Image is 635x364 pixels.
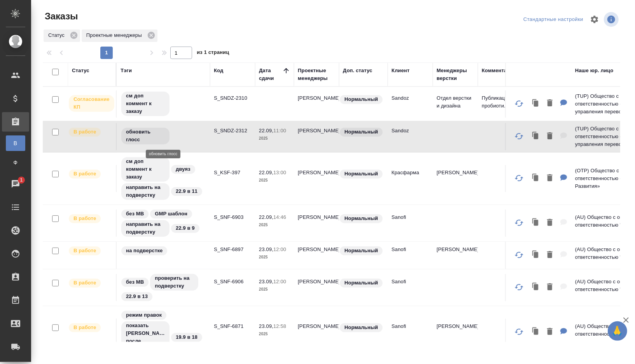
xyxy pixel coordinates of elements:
div: Статус по умолчанию для стандартных заказов [339,246,384,256]
p: 22.09, [259,128,273,133]
p: S_SNF-6906 [214,278,251,286]
div: без МВ, проверить на подверстку, 22.9 в 13 [121,273,206,302]
div: без МВ, GMP шаблон, направить на подверстку, 22.9 в 9 [121,209,206,237]
p: Нормальный [345,324,378,331]
button: Обновить [510,127,528,146]
p: 2025 [259,221,290,229]
a: В [6,135,25,151]
span: из 1 страниц [197,48,229,59]
p: S_SNDZ-2310 [214,94,251,102]
div: на подверстке [121,246,206,256]
p: В работе [73,279,96,287]
p: В работе [73,128,96,136]
p: направить на подверстку [126,184,165,199]
p: Sandoz [392,94,429,102]
button: Удалить [543,170,556,186]
button: Удалить [543,324,556,340]
p: Проектные менеджеры [86,31,145,39]
p: 22.09, [259,170,273,175]
button: 🙏 [608,321,627,341]
p: 11:00 [273,128,286,133]
button: Удалить [543,128,556,144]
p: В работе [73,247,96,255]
div: Выставляет ПМ после принятия заказа от КМа [68,322,112,333]
button: Обновить [510,278,528,296]
span: Ф [10,159,21,166]
p: без МВ [126,278,144,286]
p: Отдел верстки и дизайна [437,94,474,110]
p: 22.9 в 11 [176,187,198,195]
p: 12:00 [273,279,286,284]
p: Нормальный [345,170,378,178]
p: 12:58 [273,323,286,329]
div: Выставляет ПМ после принятия заказа от КМа [68,213,112,224]
p: Нормальный [345,128,378,136]
p: [PERSON_NAME] [437,246,474,253]
p: обновить глосс [126,128,165,144]
span: В [10,139,21,147]
button: Удалить [543,95,556,111]
div: Статус по умолчанию для стандартных заказов [339,278,384,288]
span: 🙏 [611,323,624,339]
div: Выставляет ПМ после принятия заказа от КМа [68,127,112,137]
p: S_SNDZ-2312 [214,127,251,135]
div: Выставляет ПМ после принятия заказа от КМа [68,169,112,179]
p: 22.9 в 13 [126,293,148,300]
td: [PERSON_NAME] [294,274,339,301]
div: Статус [72,67,89,75]
p: [PERSON_NAME] [437,169,474,177]
div: Статус по умолчанию для стандартных заказов [339,169,384,179]
button: Обновить [510,213,528,232]
p: 23.09, [259,323,273,329]
div: см доп коммент к заказу [121,91,206,117]
p: Sanofi [392,322,429,330]
p: 23.09, [259,246,273,252]
button: Обновить [510,94,528,113]
button: Обновить [510,322,528,341]
p: Нормальный [345,247,378,255]
button: Клонировать [528,324,543,340]
span: Заказы [43,10,78,23]
div: Статус по умолчанию для стандартных заказов [339,127,384,137]
p: 2025 [259,330,290,338]
p: Нормальный [345,279,378,287]
div: Код [214,67,223,75]
p: Sandoz [392,127,429,135]
button: Удалить [543,215,556,231]
div: Выставляет ПМ после принятия заказа от КМа [68,246,112,256]
p: Публикации, которые касаются пробиоти... [482,94,567,110]
p: Sanofi [392,213,429,221]
td: [PERSON_NAME] [294,90,339,118]
td: [PERSON_NAME] [294,165,339,192]
span: Посмотреть информацию [604,12,620,27]
p: 2025 [259,286,290,293]
div: Статус по умолчанию для стандартных заказов [339,322,384,333]
td: [PERSON_NAME] [294,319,339,346]
p: В работе [73,324,96,331]
p: 2025 [259,177,290,184]
div: Комментарии для КМ [482,67,536,75]
button: Обновить [510,246,528,264]
p: 13:00 [273,170,286,175]
p: проверить на подверстку [155,274,194,290]
p: см доп коммент к заказу [126,92,165,115]
div: split button [521,14,585,26]
p: Красфарма [392,169,429,177]
button: Клонировать [528,170,543,186]
p: Sanofi [392,278,429,286]
p: Sanofi [392,246,429,253]
div: см доп коммент к заказу, двуяз, направить на подверстку, 22.9 в 11 [121,156,206,201]
button: Клонировать [528,215,543,231]
p: на подверстке [126,247,163,255]
p: 2025 [259,253,290,261]
div: Статус [44,29,80,42]
div: режим правок, показать Насте Борзовой после подверстки!, 19.9 в 18 [121,310,206,354]
p: двуяз [176,165,191,173]
div: Наше юр. лицо [575,67,614,75]
p: GMP шаблон [155,210,187,218]
button: Клонировать [528,247,543,263]
div: Дата сдачи [259,67,282,82]
p: 19.9 в 18 [176,333,198,341]
div: Проектные менеджеры [82,29,157,42]
p: 12:00 [273,246,286,252]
